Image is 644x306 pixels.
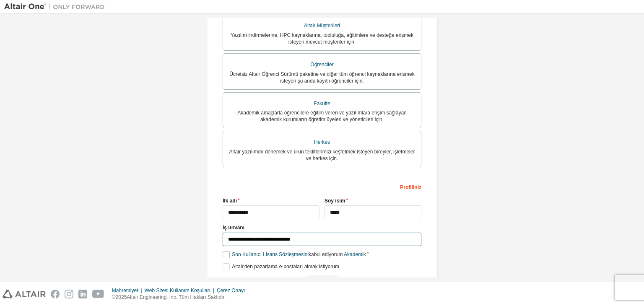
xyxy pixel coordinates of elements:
font: Akademik amaçlarla öğrencilere eğitim veren ve yazılımlara erişim sağlayan akademik kurumların öğ... [237,110,407,122]
font: Altair yazılımını denemek ve ürün tekliflerimizi keşfetmek isteyen bireyler, işletmeler ve herkes... [229,149,415,161]
font: © [112,294,116,300]
img: facebook.svg [51,290,60,298]
img: linkedin.svg [78,290,87,298]
img: youtube.svg [92,290,104,298]
font: İlk adı [223,198,237,204]
font: Yazılım indirmelerine, HPC kaynaklarına, topluluğa, eğitimlere ve desteğe erişmek isteyen mevcut ... [231,32,413,45]
img: instagram.svg [65,290,73,298]
font: Herkes [314,139,330,145]
img: Altair Bir [4,3,109,11]
font: Son Kullanıcı Lisans Sözleşmesini [232,252,309,257]
font: Altair Engineering, Inc. Tüm Hakları Saklıdır. [127,294,226,300]
font: Mahremiyet [112,288,138,293]
font: Web Sitesi Kullanım Koşulları [145,288,210,293]
img: altair_logo.svg [3,290,46,298]
font: Soy isim [325,198,345,204]
font: Öğrenciler [310,62,333,67]
font: İş unvanı [223,225,244,231]
font: 2025 [116,294,127,300]
font: Altair'den pazarlama e-postaları almak istiyorum [232,264,339,270]
font: Fakülte [314,101,330,106]
div: Read and acccept EULA to continue [223,275,421,288]
font: Profiliniz [400,184,421,190]
font: Çerez Onayı [217,288,245,293]
font: Ücretsiz Altair Öğrenci Sürümü paketine ve diğer tüm öğrenci kaynaklarına erişmek isteyen şu anda... [229,71,415,84]
font: kabul ediyorum [309,252,343,257]
font: Altair Müşterileri [304,23,340,29]
font: Akademik [344,252,366,257]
